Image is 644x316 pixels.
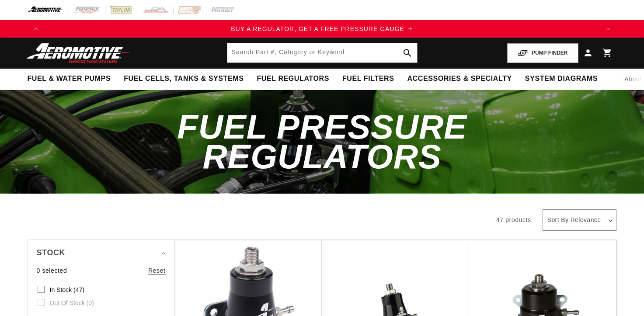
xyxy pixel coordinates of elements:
[407,74,512,83] span: Accessories & Specialty
[6,20,639,38] slideshow-component: Translation missing: en.sections.announcements.announcement_bar
[519,69,604,89] summary: System Diagrams
[148,266,166,275] a: Reset
[24,43,133,63] img: Aeromotive
[525,74,598,83] span: System Diagrams
[45,24,599,34] div: 1 of 4
[28,20,45,38] button: Translation missing: en.sections.announcements.previous_announcement
[117,69,250,89] summary: Fuel Cells, Tanks & Systems
[599,20,617,38] button: Translation missing: en.sections.announcements.next_announcement
[45,24,599,34] a: BUY A REGULATOR, GET A FREE PRESSURE GAUGE
[177,108,466,176] span: Fuel Pressure Regulators
[50,299,94,307] span: Out of stock (0)
[231,25,404,32] span: BUY A REGULATOR, GET A FREE PRESSURE GAUGE
[37,266,67,275] span: 0 selected
[28,74,111,83] span: Fuel & Water Pumps
[50,286,84,294] span: In stock (47)
[124,74,244,83] span: Fuel Cells, Tanks & Systems
[257,74,329,83] span: Fuel Regulators
[37,240,166,266] summary: Stock (0 selected)
[250,69,335,89] summary: Fuel Regulators
[496,216,531,223] span: 47 products
[398,43,417,63] button: search button
[401,69,519,89] summary: Accessories & Specialty
[227,43,417,63] input: Search by Part Number, Category or Keyword
[336,69,401,89] summary: Fuel Filters
[37,247,66,259] span: Stock
[507,43,578,63] button: PUMP FINDER
[21,69,118,89] summary: Fuel & Water Pumps
[45,24,599,34] div: Announcement
[342,74,394,83] span: Fuel Filters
